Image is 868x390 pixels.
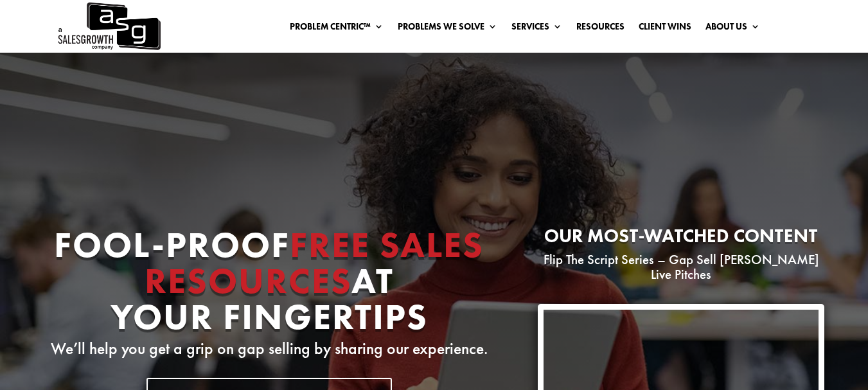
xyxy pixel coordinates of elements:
[44,227,495,341] h1: Fool-proof At Your Fingertips
[511,22,562,36] a: Services
[398,22,497,36] a: Problems We Solve
[538,252,824,283] p: Flip The Script Series – Gap Sell [PERSON_NAME] Live Pitches
[705,22,760,36] a: About Us
[538,227,824,252] h2: Our most-watched content
[44,341,495,357] p: We’ll help you get a grip on gap selling by sharing our experience.
[576,22,624,36] a: Resources
[290,22,384,36] a: Problem Centric™
[639,22,691,36] a: Client Wins
[145,222,484,304] span: Free Sales Resources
